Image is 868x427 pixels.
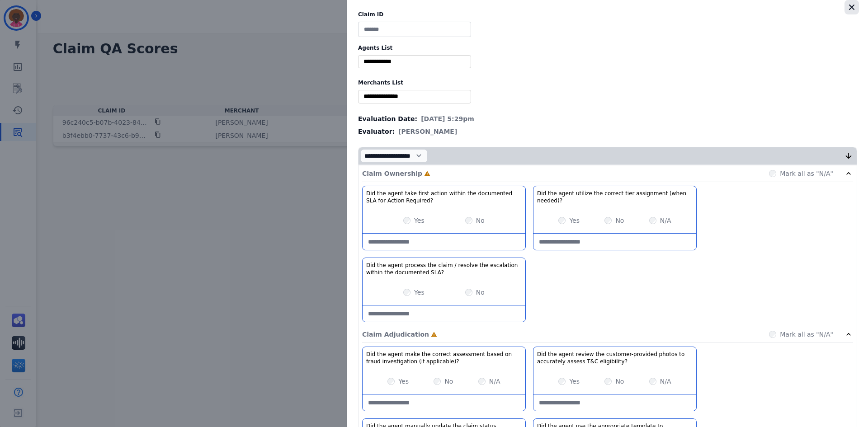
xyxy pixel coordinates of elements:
h3: Did the agent take first action within the documented SLA for Action Required? [366,190,522,204]
label: Yes [569,377,580,386]
div: Evaluator: [358,127,857,136]
label: Agents List [358,44,857,52]
label: Yes [414,288,425,297]
label: Yes [398,377,409,386]
div: Evaluation Date: [358,114,857,123]
label: No [476,288,485,297]
label: N/A [489,377,500,386]
label: No [444,377,453,386]
label: Yes [569,216,580,225]
h3: Did the agent process the claim / resolve the escalation within the documented SLA? [366,262,522,276]
p: Claim Adjudication [362,330,429,339]
label: Yes [414,216,425,225]
h3: Did the agent utilize the correct tier assignment (when needed)? [537,190,693,204]
p: Claim Ownership [362,169,422,178]
h3: Did the agent review the customer-provided photos to accurately assess T&C eligibility? [537,351,693,365]
label: No [615,216,624,225]
label: Claim ID [358,11,857,18]
ul: selected options [360,92,469,101]
ul: selected options [360,57,469,66]
span: [DATE] 5:29pm [421,114,474,123]
label: Merchants List [358,79,857,86]
span: [PERSON_NAME] [398,127,457,136]
label: No [476,216,485,225]
label: No [615,377,624,386]
label: N/A [660,216,671,225]
label: N/A [660,377,671,386]
label: Mark all as "N/A" [780,330,833,339]
label: Mark all as "N/A" [780,169,833,178]
h3: Did the agent make the correct assessment based on fraud investigation (if applicable)? [366,351,522,365]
